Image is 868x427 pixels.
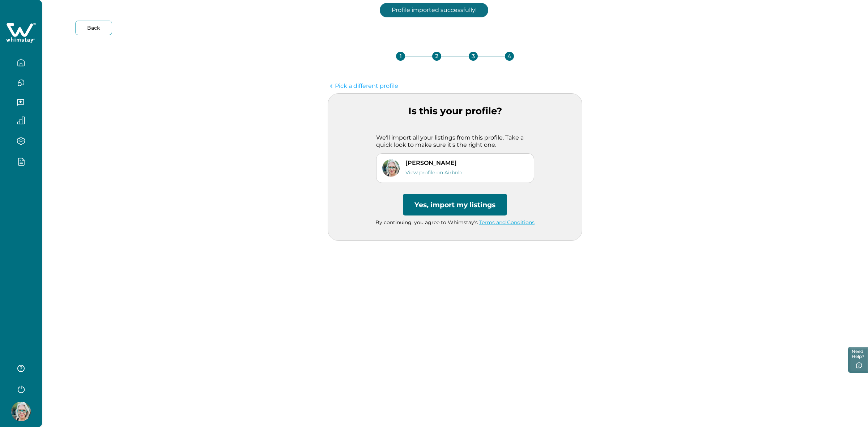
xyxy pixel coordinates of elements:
button: Yes, import my listings [403,194,507,215]
p: We'll import all your listings from this profile. Take a quick look to make sure it's the right one. [376,134,534,148]
p: Is this your profile? [328,106,582,117]
a: Terms and Conditions [479,219,535,226]
a: View profile on Airbnb [405,169,461,176]
button: Back [75,21,112,35]
p: [PERSON_NAME] [405,159,461,166]
p: By continuing, you agree to Whimstay's [328,219,582,226]
img: Whimstay Host [11,402,31,421]
div: 2 [432,52,441,61]
div: 4 [505,52,514,61]
img: Profile Image [382,159,400,177]
div: 1 [396,52,405,61]
div: 3 [469,52,478,61]
p: Pick a different profile [335,82,398,90]
p: Profile imported successfully! [380,3,488,17]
